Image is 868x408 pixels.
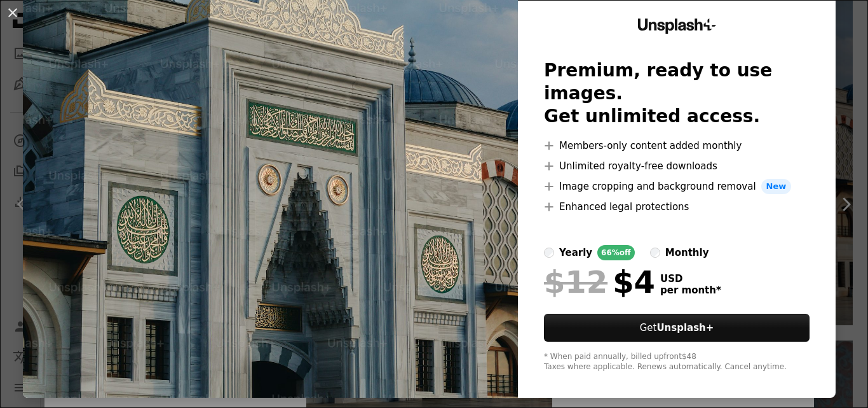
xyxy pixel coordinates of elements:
[544,265,607,299] span: $12
[559,245,592,260] div: yearly
[660,273,721,285] span: USD
[544,59,810,128] h2: Premium, ready to use images. Get unlimited access.
[665,245,709,260] div: monthly
[544,158,810,174] li: Unlimited royalty-free downloads
[544,352,810,372] div: * When paid annually, billed upfront $48 Taxes where applicable. Renews automatically. Cancel any...
[650,248,660,258] input: monthly
[544,179,810,194] li: Image cropping and background removal
[660,285,721,296] span: per month *
[544,138,810,153] li: Members-only content added monthly
[544,314,810,342] button: GetUnsplash+
[544,248,554,258] input: yearly66%off
[656,322,714,334] strong: Unsplash+
[544,199,810,215] li: Enhanced legal protections
[761,179,792,194] span: New
[597,245,635,260] div: 66% off
[544,265,655,299] div: $4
